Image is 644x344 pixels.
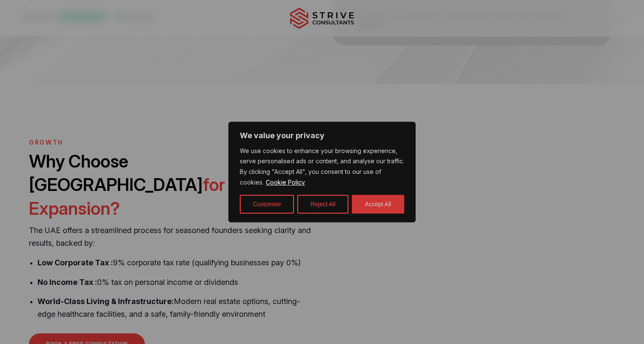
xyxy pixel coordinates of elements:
[297,195,348,213] button: Reject All
[240,146,404,188] p: We use cookies to enhance your browsing experience, serve personalised ads or content, and analys...
[228,122,416,223] div: We value your privacy
[240,131,404,141] p: We value your privacy
[352,195,404,213] button: Accept All
[240,195,294,213] button: Customise
[265,178,305,186] a: Cookie Policy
